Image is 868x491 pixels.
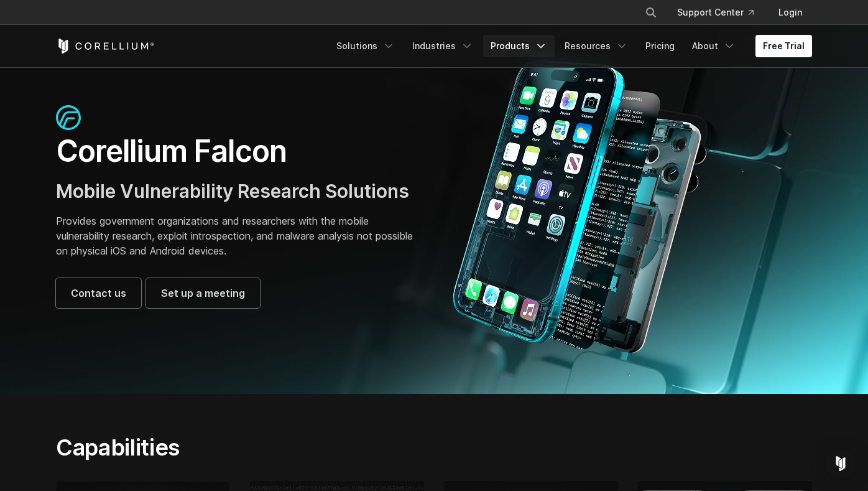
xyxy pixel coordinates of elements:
[161,286,245,301] span: Set up a meeting
[56,180,409,202] span: Mobile Vulnerability Research Solutions
[483,35,555,57] a: Products
[56,133,422,170] h1: Corellium Falcon
[769,1,812,24] a: Login
[630,1,812,24] div: Navigation Menu
[638,35,682,57] a: Pricing
[71,286,126,301] span: Contact us
[56,105,81,130] img: falcon-icon
[640,1,662,24] button: Search
[329,35,812,57] div: Navigation Menu
[755,35,812,57] a: Free Trial
[56,213,422,258] p: Provides government organizations and researchers with the mobile vulnerability research, exploit...
[56,434,552,461] h2: Capabilities
[146,278,260,308] a: Set up a meeting
[329,35,402,57] a: Solutions
[446,59,714,354] img: Corellium_Falcon Hero 1
[56,39,155,54] a: Corellium Home
[667,1,764,24] a: Support Center
[685,35,743,57] a: About
[557,35,635,57] a: Resources
[405,35,481,57] a: Industries
[56,278,141,308] a: Contact us
[826,449,856,479] div: Open Intercom Messenger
